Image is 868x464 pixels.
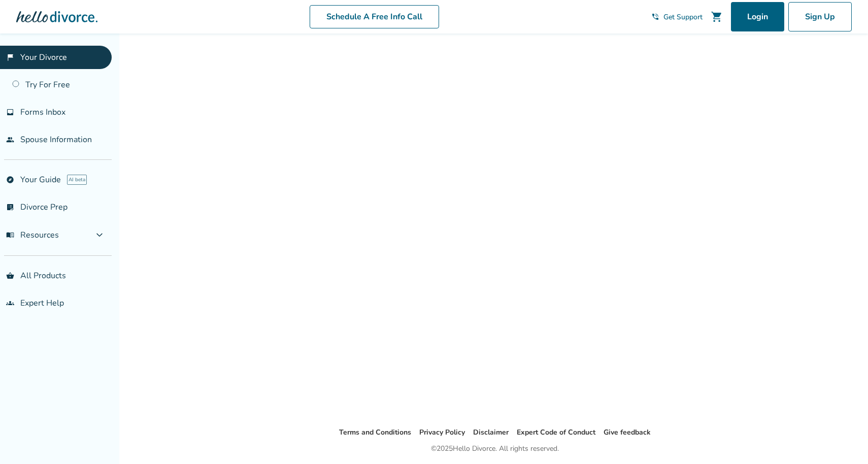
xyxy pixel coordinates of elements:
[604,426,651,439] li: Give feedback
[6,108,14,116] span: inbox
[310,5,439,28] a: Schedule A Free Info Call
[6,203,14,211] span: list_alt_check
[67,175,87,185] span: AI beta
[517,427,595,437] a: Expert Code of Conduct
[6,229,59,241] span: Resources
[6,299,14,307] span: groups
[419,427,465,437] a: Privacy Policy
[473,426,509,439] li: Disclaimer
[6,53,14,61] span: flag_2
[6,136,14,144] span: people
[6,231,14,239] span: menu_book
[788,2,852,31] a: Sign Up
[20,107,65,118] span: Forms Inbox
[731,2,784,31] a: Login
[6,272,14,280] span: shopping_basket
[711,11,723,23] span: shopping_cart
[339,427,411,437] a: Terms and Conditions
[651,12,703,22] a: phone_in_talkGet Support
[663,12,703,22] span: Get Support
[93,229,106,241] span: expand_more
[431,443,559,455] div: © 2025 Hello Divorce. All rights reserved.
[6,176,14,184] span: explore
[651,13,659,21] span: phone_in_talk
